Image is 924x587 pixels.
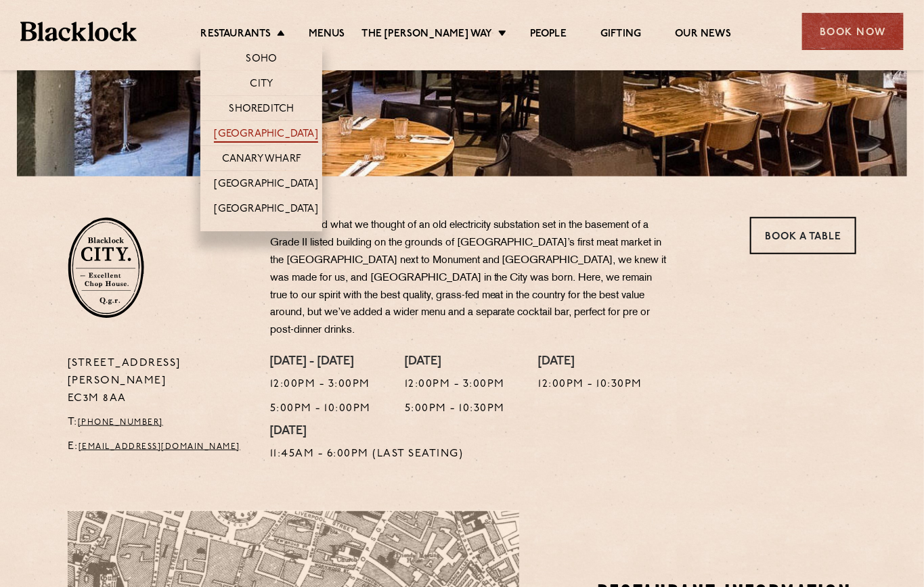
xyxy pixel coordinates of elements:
a: [GEOGRAPHIC_DATA] [214,203,317,218]
p: T: [68,414,250,431]
img: BL_Textured_Logo-footer-cropped.svg [20,22,137,41]
p: [STREET_ADDRESS][PERSON_NAME] EC3M 8AA [68,355,250,408]
a: Gifting [600,28,641,43]
p: E: [68,438,250,456]
img: City-stamp-default.svg [68,217,144,319]
h4: [DATE] [270,425,464,440]
a: [EMAIL_ADDRESS][DOMAIN_NAME] [79,443,240,451]
p: 5:00pm - 10:30pm [405,400,505,418]
p: 12:00pm - 10:30pm [539,376,643,394]
a: Our News [675,28,731,43]
h4: [DATE] - [DATE] [270,355,371,370]
a: [PHONE_NUMBER] [78,419,163,427]
p: 12:00pm - 3:00pm [405,376,505,394]
a: City [250,78,273,93]
a: Shoreditch [229,103,294,118]
div: Book Now [802,13,904,50]
p: 11:45am - 6:00pm (Last Seating) [270,446,464,463]
a: The [PERSON_NAME] Way [362,28,493,43]
p: When asked what we thought of an old electricity substation set in the basement of a Grade II lis... [270,217,669,339]
a: [GEOGRAPHIC_DATA] [214,128,317,143]
p: 12:00pm - 3:00pm [270,376,371,394]
a: Restaurants [200,28,271,43]
a: Menus [309,28,345,43]
p: 5:00pm - 10:00pm [270,400,371,418]
h4: [DATE] [405,355,505,370]
a: Book a Table [750,217,856,254]
a: Soho [246,53,278,68]
a: People [530,28,567,43]
h4: [DATE] [539,355,643,370]
a: [GEOGRAPHIC_DATA] [214,178,317,193]
a: Canary Wharf [222,153,301,168]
